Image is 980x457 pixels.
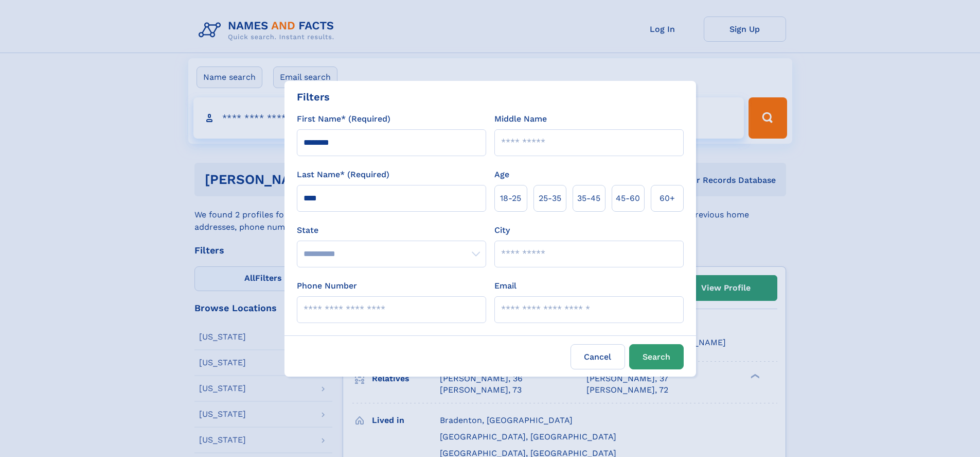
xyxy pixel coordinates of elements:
[297,168,389,181] label: Last Name* (Required)
[297,280,357,292] label: Phone Number
[297,113,390,125] label: First Name* (Required)
[494,224,510,236] label: City
[660,192,675,205] span: 60+
[494,280,516,292] label: Email
[616,192,640,205] span: 45‑60
[297,89,330,105] div: Filters
[571,344,625,369] label: Cancel
[297,224,486,236] label: State
[577,192,600,205] span: 35‑45
[539,192,561,205] span: 25‑35
[500,192,521,205] span: 18‑25
[494,168,509,181] label: Age
[629,344,684,369] button: Search
[494,113,547,125] label: Middle Name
